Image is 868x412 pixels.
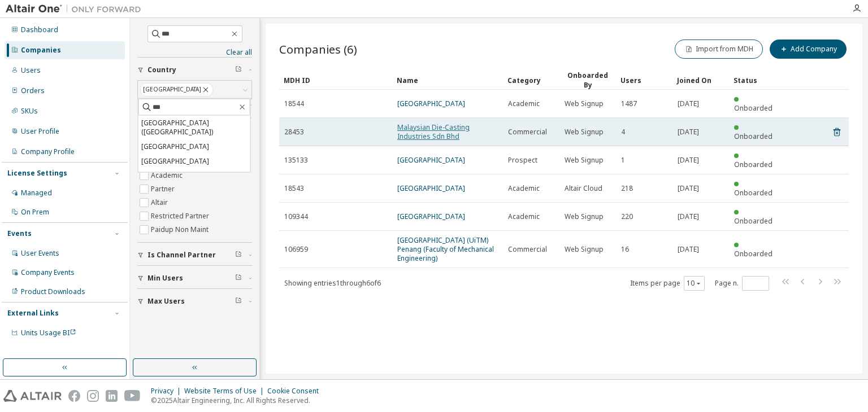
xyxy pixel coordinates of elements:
span: 28453 [284,128,304,137]
span: [DATE] [678,156,699,165]
div: Website Terms of Use [184,387,267,396]
span: Page n. [715,276,769,291]
span: [DATE] [678,184,699,193]
span: Max Users [147,297,185,306]
span: Onboarded [734,132,772,141]
button: 10 [687,279,702,288]
span: Clear filter [235,251,242,260]
div: User Profile [21,127,59,136]
li: [GEOGRAPHIC_DATA] [138,139,250,154]
span: Academic [508,184,540,193]
span: Onboarded [734,103,772,113]
div: External Links [7,309,59,318]
div: Companies [21,46,61,55]
span: 109344 [284,212,308,221]
div: [GEOGRAPHIC_DATA] [138,81,251,99]
span: Country [147,65,176,74]
span: Onboarded [734,249,772,258]
div: Joined On [677,71,724,89]
span: [DATE] [678,99,699,108]
span: Items per page [630,276,705,291]
img: Altair One [6,3,147,15]
label: Partner [151,182,177,196]
div: Cookie Consent [267,387,325,396]
label: Paidup Non Maint [151,223,211,236]
li: [GEOGRAPHIC_DATA] [138,154,250,169]
img: linkedin.svg [106,390,118,402]
span: 218 [621,184,633,193]
span: Web Signup [565,212,604,221]
span: [DATE] [678,212,699,221]
span: Units Usage BI [21,328,76,338]
span: Web Signup [565,156,604,165]
div: License Settings [7,169,67,178]
img: youtube.svg [124,390,141,402]
div: On Prem [21,208,49,217]
span: 4 [621,128,625,137]
div: Events [7,229,32,238]
span: 106959 [284,245,308,254]
span: 18543 [284,184,304,193]
span: 18544 [284,99,304,108]
img: instagram.svg [87,390,99,402]
span: Prospect [508,156,537,165]
label: Restricted Partner [151,209,211,223]
span: 1 [621,156,625,165]
div: Name [397,71,498,89]
span: Min Users [147,274,183,283]
a: [GEOGRAPHIC_DATA] [397,183,465,193]
span: 135133 [284,156,308,165]
a: [GEOGRAPHIC_DATA] [397,212,465,221]
span: Onboarded [734,160,772,169]
button: Import from MDH [675,40,763,59]
span: Web Signup [565,99,604,108]
button: Country [137,58,252,82]
button: Min Users [137,266,252,291]
span: Onboarded [734,216,772,226]
div: User Events [21,249,59,258]
div: Users [620,71,668,89]
div: Managed [21,189,52,198]
li: [GEOGRAPHIC_DATA] [138,169,250,183]
button: Company Category [137,106,252,130]
label: Academic [151,169,185,182]
div: MDH ID [284,71,388,89]
span: Clear filter [235,65,242,74]
a: [GEOGRAPHIC_DATA] (UiTM) Penang (Faculty of Mechanical Engineering) [397,235,494,263]
div: Dashboard [21,25,58,34]
div: Orders [21,86,45,95]
div: Company Profile [21,147,75,156]
div: Product Downloads [21,287,85,296]
li: [GEOGRAPHIC_DATA] ([GEOGRAPHIC_DATA]) [138,116,250,139]
a: Malaysian Die-Casting Industries Sdn Bhd [397,122,470,141]
div: SKUs [21,107,38,116]
span: Showing entries 1 through 6 of 6 [284,278,381,288]
button: Max Users [137,289,252,314]
span: Commercial [508,128,547,137]
button: Is Channel Partner [137,243,252,268]
div: Company Events [21,268,75,277]
div: Users [21,66,41,75]
span: 16 [621,245,629,254]
span: Web Signup [565,245,604,254]
span: Altair Cloud [565,184,602,193]
span: Companies (6) [279,41,357,57]
div: Onboarded By [564,71,611,90]
p: © 2025 Altair Engineering, Inc. All Rights Reserved. [151,396,325,405]
span: [DATE] [678,245,699,254]
span: Clear filter [235,297,242,306]
span: Academic [508,99,540,108]
div: [GEOGRAPHIC_DATA] [140,83,213,97]
a: Clear all [137,48,252,57]
span: 220 [621,212,633,221]
a: [GEOGRAPHIC_DATA] [397,99,465,108]
span: Onboarded [734,188,772,198]
span: [DATE] [678,128,699,137]
img: facebook.svg [68,390,80,402]
span: 1487 [621,99,637,108]
span: Commercial [508,245,547,254]
button: Add Company [770,40,847,59]
div: Category [507,71,555,89]
span: Clear filter [235,274,242,283]
span: Web Signup [565,128,604,137]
